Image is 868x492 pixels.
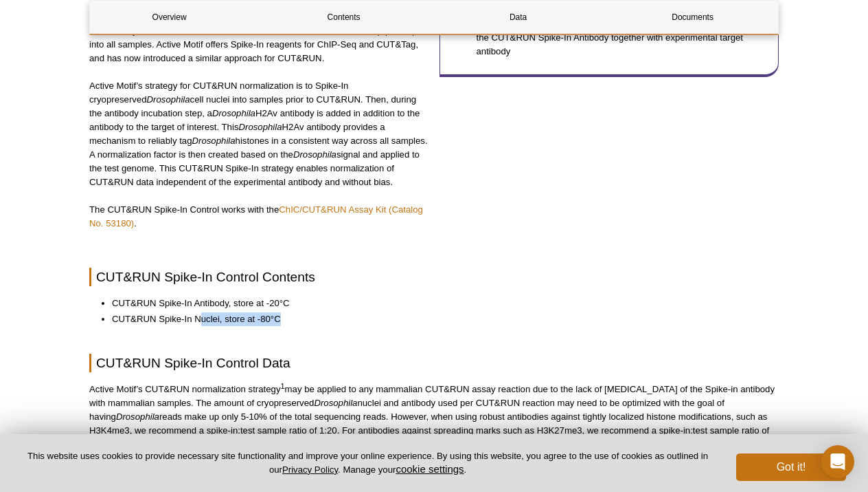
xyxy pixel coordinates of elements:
li: CUT&RUN Spike-In Nuclei, store at -80°C [112,312,765,326]
p: This website uses cookies to provide necessary site functionality and improve your online experie... [22,450,713,476]
p: Active Motif’s CUT&RUN normalization strategy may be applied to any mammalian CUT&RUN assay react... [89,383,779,451]
a: Contents [264,1,423,34]
h2: CUT&RUN Spike-In Control Contents [89,268,779,286]
a: ChIC/CUT&RUN Assay Kit (Catalog No. 53180) [89,204,423,228]
a: Documents [613,1,772,34]
div: Open Intercom Messenger [821,445,854,478]
a: Overview [90,1,249,34]
h2: CUT&RUN Spike-In Control Data [89,354,779,372]
li: CUT&RUN Spike-In Antibody, store at -20°C [112,297,765,310]
sup: 1 [280,382,284,390]
em: Drosophila [116,411,159,422]
li: Simply add Spike-In Nuclei to samples and perform CUT&RUN with the CUT&RUN Spike-In Antibody toge... [477,17,751,58]
a: Data [439,1,597,34]
em: Drosophila [238,122,282,132]
p: Active Motif’s strategy for CUT&RUN normalization is to Spike-In cryopreserved cell nuclei into s... [89,79,429,189]
em: Drosophila [314,398,357,408]
button: Got it! [736,453,846,481]
a: Privacy Policy [282,464,338,475]
p: The CUT&RUN Spike-In Control works with the . [89,203,429,231]
button: cookie settings [396,463,464,475]
em: Drosophila [192,136,236,146]
em: Drosophila [147,94,190,105]
em: Drosophila [212,108,255,118]
em: Drosophila [293,149,336,160]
